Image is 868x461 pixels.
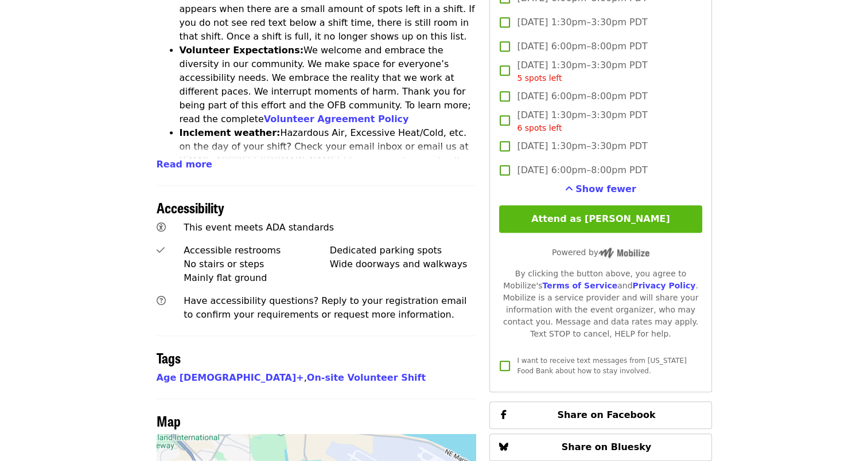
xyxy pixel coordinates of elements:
[180,126,476,195] li: Hazardous Air, Excessive Heat/Cold, etc. on the day of your shift? Check your email inbox or emai...
[264,114,409,124] a: Volunteer Agreement Policy
[499,268,702,340] div: By clicking the button above, you agree to Mobilize's and . Mobilize is a service provider and wi...
[307,372,426,383] a: On-site Volunteer Shift
[157,347,181,368] span: Tags
[517,73,562,83] span: 5 spots left
[180,44,476,126] li: We welcome and embrace the diversity in our community. We make space for everyone’s accessibility...
[157,245,165,256] i: check icon
[557,409,655,420] span: Share on Facebook
[180,127,281,138] strong: Inclement weather:
[517,163,647,177] span: [DATE] 6:00pm–8:00pm PDT
[157,159,212,170] span: Read more
[565,182,636,196] button: See more timeslots
[184,257,330,271] div: No stairs or steps
[157,222,166,233] i: universal-access icon
[598,248,649,258] img: Powered by Mobilize
[157,158,212,171] button: Read more
[517,139,647,153] span: [DATE] 1:30pm–3:30pm PDT
[517,108,647,134] span: [DATE] 1:30pm–3:30pm PDT
[632,281,695,290] a: Privacy Policy
[517,357,686,375] span: I want to receive text messages from [US_STATE] Food Bank about how to stay involved.
[517,58,647,84] span: [DATE] 1:30pm–3:30pm PDT
[517,123,562,132] span: 6 spots left
[157,197,224,217] span: Accessibility
[184,222,334,233] span: This event meets ADA standards
[184,244,330,257] div: Accessible restrooms
[180,45,304,56] strong: Volunteer Expectations:
[157,295,166,306] i: question-circle icon
[542,281,617,290] a: Terms of Service
[330,244,476,257] div: Dedicated parking spots
[489,433,711,461] button: Share on Bluesky
[575,183,636,194] span: Show fewer
[184,295,466,320] span: Have accessibility questions? Reply to your registration email to confirm your requirements or re...
[552,248,649,257] span: Powered by
[489,401,711,429] button: Share on Facebook
[157,372,304,383] a: Age [DEMOGRAPHIC_DATA]+
[184,271,330,285] div: Mainly flat ground
[517,40,647,53] span: [DATE] 6:00pm–8:00pm PDT
[517,15,647,29] span: [DATE] 1:30pm–3:30pm PDT
[157,372,307,383] span: ,
[517,89,647,103] span: [DATE] 6:00pm–8:00pm PDT
[330,257,476,271] div: Wide doorways and walkways
[499,205,702,233] button: Attend as [PERSON_NAME]
[157,411,181,431] span: Map
[562,442,652,452] span: Share on Bluesky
